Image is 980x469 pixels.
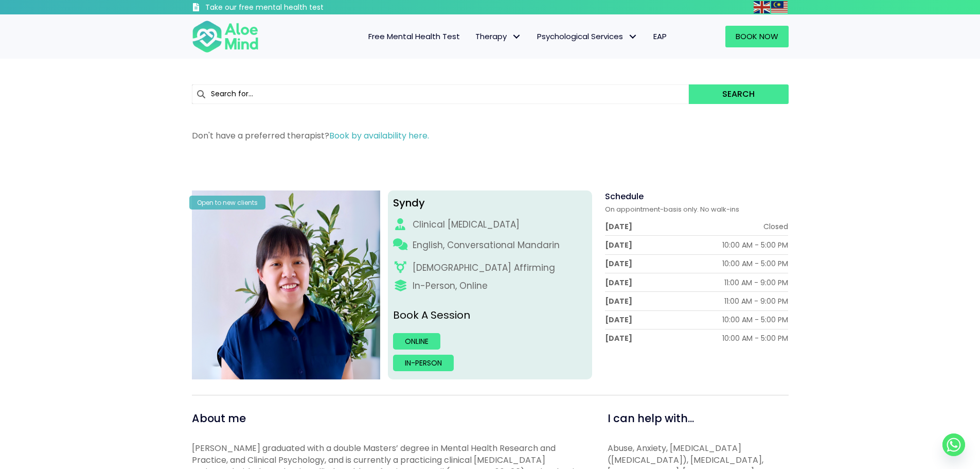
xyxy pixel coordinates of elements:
[413,218,520,231] div: Clinical [MEDICAL_DATA]
[722,240,788,250] div: 10:00 AM - 5:00 PM
[605,204,739,214] span: On appointment-basis only. No walk-ins
[192,411,246,426] span: About me
[329,130,429,142] a: Book by availability here.
[529,26,646,47] a: Psychological ServicesPsychological Services: submenu
[771,1,789,13] a: Malay
[393,196,587,211] div: Syndy
[763,221,788,232] div: Closed
[393,355,454,371] a: In-person
[605,240,632,250] div: [DATE]
[468,26,529,47] a: TherapyTherapy: submenu
[192,84,689,104] input: Search for...
[413,262,555,274] div: [DEMOGRAPHIC_DATA] Affirming
[361,26,468,47] a: Free Mental Health Test
[689,84,788,104] button: Search
[626,29,640,44] span: Psychological Services: submenu
[605,258,632,269] div: [DATE]
[771,1,788,13] img: ms
[475,31,522,42] span: Therapy
[509,29,524,44] span: Therapy: submenu
[722,315,788,325] div: 10:00 AM - 5:00 PM
[605,277,632,288] div: [DATE]
[605,296,632,306] div: [DATE]
[722,333,788,343] div: 10:00 AM - 5:00 PM
[192,20,259,54] img: Aloe mind Logo
[192,190,381,379] img: Syndy
[942,433,965,456] a: Whatsapp
[393,308,587,323] p: Book A Session
[646,26,674,47] a: EAP
[722,258,788,269] div: 10:00 AM - 5:00 PM
[605,333,632,343] div: [DATE]
[724,296,788,306] div: 11:00 AM - 9:00 PM
[605,315,632,325] div: [DATE]
[605,221,632,232] div: [DATE]
[368,31,460,42] span: Free Mental Health Test
[413,239,560,252] p: English, Conversational Mandarin
[605,190,644,202] span: Schedule
[725,26,789,47] a: Book Now
[754,1,771,13] a: English
[192,130,789,142] p: Don't have a preferred therapist?
[413,280,488,292] div: In-Person, Online
[192,3,379,14] a: Take our free mental health test
[724,277,788,288] div: 11:00 AM - 9:00 PM
[754,1,770,13] img: en
[736,31,778,42] span: Book Now
[205,3,379,13] h3: Take our free mental health test
[272,26,674,47] nav: Menu
[537,31,638,42] span: Psychological Services
[653,31,667,42] span: EAP
[393,333,440,350] a: Online
[608,411,694,426] span: I can help with...
[189,196,265,210] div: Open to new clients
